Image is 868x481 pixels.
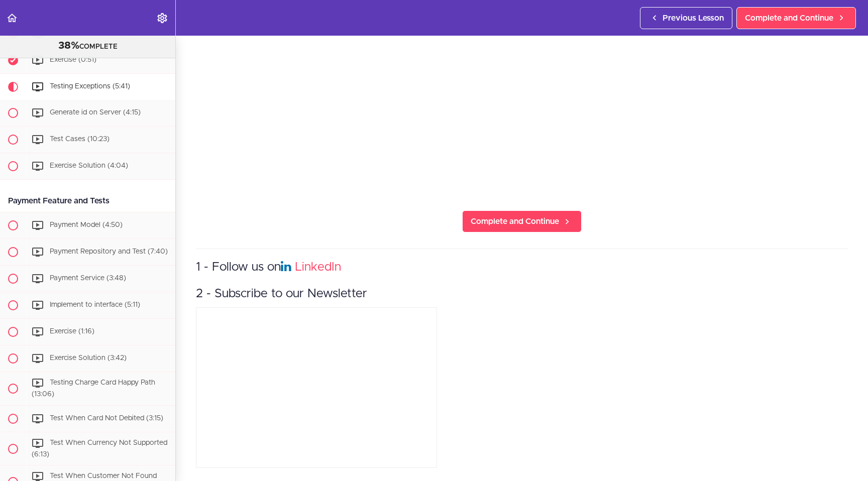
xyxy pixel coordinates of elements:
[50,56,96,63] span: Exercise (0:51)
[462,210,582,232] a: Complete and Continue
[471,215,559,227] span: Complete and Continue
[50,109,141,116] span: Generate id on Server (4:15)
[50,221,123,228] span: Payment Model (4:50)
[50,83,130,90] span: Testing Exceptions (5:41)
[295,261,341,273] a: LinkedIn
[196,286,848,302] h3: 2 - Subscribe to our Newsletter
[32,379,155,398] span: Testing Charge Card Happy Path (13:06)
[50,275,126,282] span: Payment Service (3:48)
[50,136,110,143] span: Test Cases (10:23)
[6,12,18,24] svg: Back to course curriculum
[156,12,168,24] svg: Settings Menu
[736,7,856,29] a: Complete and Continue
[50,415,163,422] span: Test When Card Not Debited (3:15)
[50,301,140,308] span: Implement to interface (5:11)
[50,162,128,169] span: Exercise Solution (4:04)
[13,40,163,53] div: COMPLETE
[50,354,127,362] span: Exercise Solution (3:42)
[745,12,833,24] span: Complete and Continue
[196,259,848,276] h3: 1 - Follow us on
[663,12,724,24] span: Previous Lesson
[50,248,168,255] span: Payment Repository and Test (7:40)
[50,328,94,335] span: Exercise (1:16)
[640,7,732,29] a: Previous Lesson
[58,41,79,51] span: 38%
[32,439,167,458] span: Test When Currency Not Supported (6:13)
